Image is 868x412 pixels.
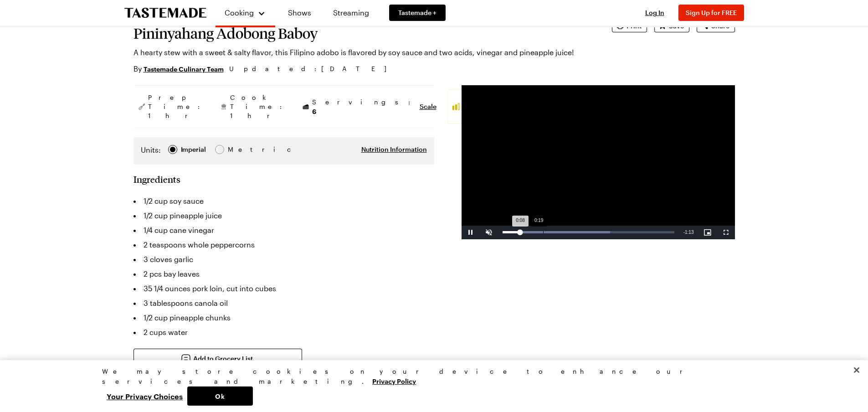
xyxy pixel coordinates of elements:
[102,366,758,386] div: We may store cookies on your device to enhance our services and marketing.
[229,64,395,74] span: Updated : [DATE]
[225,4,266,22] button: Cooking
[124,8,206,18] a: To Tastemade Home Page
[480,226,498,239] button: Unmute
[683,230,685,235] span: -
[148,93,205,120] span: Prep Time: 1 hr
[503,231,674,233] div: Progress Bar
[134,325,434,340] li: 2 cups water
[228,144,247,154] div: Metric
[134,296,434,310] li: 3 tablespoons canola oil
[462,85,735,239] video-js: Video Player
[678,5,744,21] button: Sign Up for FREE
[312,98,415,116] span: Servings:
[361,145,427,154] button: Nutrition Information
[420,102,437,111] button: Scale
[134,208,434,223] li: 1/2 cup pineapple juice
[144,64,224,74] a: Tastemade Culinary Team
[134,349,302,369] button: Add to Grocery List
[699,226,717,239] button: Picture-in-Picture
[389,5,446,21] a: Tastemade +
[134,174,180,185] h2: Ingredients
[686,9,737,16] span: Sign Up for FREE
[193,354,253,363] span: Add to Grocery List
[134,281,434,296] li: 35 1/4 ounces pork loin, cut into cubes
[312,107,316,115] span: 6
[134,267,434,281] li: 2 pcs bay leaves
[102,366,758,406] div: Privacy
[228,144,248,154] span: Metric
[685,230,693,235] span: 1:13
[102,386,187,406] button: Your Privacy Choices
[230,93,287,120] span: Cook Time: 1 hr
[187,386,253,406] button: Ok
[134,47,586,58] p: A hearty stew with a sweet & salty flavor, this Filipino adobo is flavored by soy sauce and two a...
[717,226,735,239] button: Fullscreen
[134,252,434,267] li: 3 cloves garlic
[141,144,161,155] label: Units:
[181,144,206,154] div: Imperial
[141,144,247,157] div: Imperial Metric
[181,144,207,154] span: Imperial
[225,8,254,17] span: Cooking
[134,223,434,237] li: 1/4 cup cane vinegar
[645,9,664,16] span: Log In
[637,8,673,17] button: Log In
[462,226,480,239] button: Pause
[134,63,224,74] p: By
[134,194,434,208] li: 1/2 cup soy sauce
[372,376,416,385] a: More information about your privacy, opens in a new tab
[847,360,867,380] button: Close
[134,237,434,252] li: 2 teaspoons whole peppercorns
[134,310,434,325] li: 1/2 cup pineapple chunks
[398,8,437,17] span: Tastemade +
[134,25,586,41] h1: Pininyahang Adobong Baboy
